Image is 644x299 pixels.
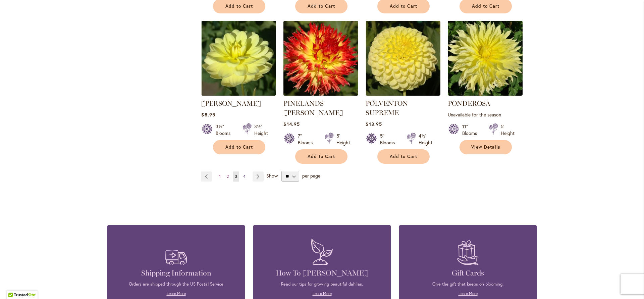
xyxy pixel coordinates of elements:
span: Add to Cart [308,154,335,159]
span: $8.95 [201,111,215,118]
a: PINELANDS [PERSON_NAME] [283,99,343,117]
p: Unavailable for the season [448,111,523,118]
span: Add to Cart [390,154,417,159]
a: 2 [225,171,230,182]
span: $13.95 [366,121,382,127]
div: 3½' Height [254,123,268,137]
span: per page [302,172,320,179]
p: Read our tips for growing beautiful dahlias. [263,281,381,287]
div: 11" Blooms [462,123,481,137]
span: 1 [219,174,221,179]
img: PINELANDS PAM [283,21,358,96]
a: Learn More [459,291,478,296]
a: [PERSON_NAME] [201,99,261,107]
img: POLVENTON SUPREME [366,21,440,96]
a: Learn More [167,291,186,296]
img: PEGGY JEAN [201,21,276,96]
div: 5" Blooms [380,133,399,146]
a: View Details [460,140,512,154]
div: 3½" Blooms [216,123,234,137]
p: Give the gift that keeps on blooming. [409,281,527,287]
button: Add to Cart [377,149,430,164]
h4: Shipping Information [117,268,235,278]
span: View Details [471,144,500,150]
span: Add to Cart [472,3,499,9]
span: $14.95 [283,121,300,127]
span: Add to Cart [225,3,253,9]
img: Ponderosa [448,21,523,96]
a: Ponderosa [448,91,523,97]
span: Add to Cart [225,144,253,150]
span: 3 [235,174,237,179]
button: Add to Cart [295,149,347,164]
span: Show [266,172,278,179]
div: 4½' Height [419,133,432,146]
h4: How To [PERSON_NAME] [263,268,381,278]
span: Add to Cart [390,3,417,9]
div: 5' Height [501,123,515,137]
a: PINELANDS PAM [283,91,358,97]
a: Learn More [313,291,332,296]
a: POLVENTON SUPREME [366,99,408,117]
span: Add to Cart [308,3,335,9]
button: Add to Cart [213,140,265,154]
div: 7" Blooms [298,133,317,146]
span: 2 [227,174,229,179]
a: 1 [217,171,222,182]
p: Orders are shipped through the US Postal Service [117,281,235,287]
a: POLVENTON SUPREME [366,91,440,97]
iframe: Launch Accessibility Center [5,275,24,294]
a: PONDEROSA [448,99,490,107]
div: 5' Height [336,133,350,146]
span: 4 [243,174,246,179]
h4: Gift Cards [409,268,527,278]
a: 4 [241,171,247,182]
a: PEGGY JEAN [201,91,276,97]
